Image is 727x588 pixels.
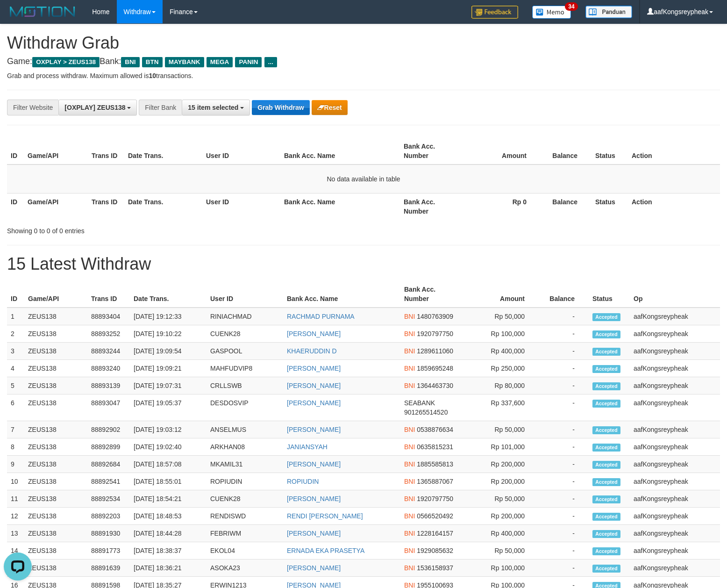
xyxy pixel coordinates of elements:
[630,490,720,508] td: aafKongsreypheak
[4,4,32,32] button: Open LiveChat chat widget
[630,421,720,438] td: aafKongsreypheak
[207,508,283,525] td: RENDISWD
[539,473,589,490] td: -
[630,325,720,343] td: aafKongsreypheak
[130,525,207,542] td: [DATE] 18:44:28
[130,394,207,421] td: [DATE] 19:05:37
[207,343,283,360] td: GASPOOL
[7,325,24,343] td: 2
[207,490,283,508] td: CUENK28
[404,478,415,485] span: BNI
[124,193,202,220] th: Date Trans.
[64,104,125,111] span: [OXPLAY] ZEUS138
[463,456,539,473] td: Rp 200,000
[87,490,130,508] td: 88892534
[463,325,539,343] td: Rp 100,000
[592,426,620,434] span: Accepted
[541,138,592,165] th: Balance
[417,426,453,433] span: Copy 0538876634 to clipboard
[24,394,87,421] td: ZEUS138
[87,343,130,360] td: 88893244
[539,394,589,421] td: -
[630,456,720,473] td: aafKongsreypheak
[630,559,720,577] td: aafKongsreypheak
[539,377,589,394] td: -
[87,281,130,308] th: Trans ID
[24,281,87,308] th: Game/API
[287,547,364,554] a: ERNADA EKA PRASETYA
[592,348,620,356] span: Accepted
[464,138,541,165] th: Amount
[7,343,24,360] td: 3
[32,57,100,67] span: OXPLAY > ZEUS138
[404,409,448,416] span: Copy 901265514520 to clipboard
[7,165,720,194] td: No data available in table
[287,443,328,451] a: JANIANSYAH
[87,473,130,490] td: 88892541
[287,512,363,520] a: RENDI [PERSON_NAME]
[592,330,620,338] span: Accepted
[87,308,130,325] td: 88893404
[463,421,539,438] td: Rp 50,000
[130,508,207,525] td: [DATE] 18:48:53
[7,222,296,236] div: Showing 0 to 0 of 0 entries
[7,100,58,115] div: Filter Website
[630,377,720,394] td: aafKongsreypheak
[463,343,539,360] td: Rp 400,000
[24,325,87,343] td: ZEUS138
[235,57,262,67] span: PANIN
[24,377,87,394] td: ZEUS138
[130,490,207,508] td: [DATE] 18:54:21
[7,456,24,473] td: 9
[24,559,87,577] td: ZEUS138
[287,365,341,372] a: [PERSON_NAME]
[121,57,139,67] span: BNI
[165,57,204,67] span: MAYBANK
[87,559,130,577] td: 88891639
[630,281,720,308] th: Op
[7,360,24,377] td: 4
[24,473,87,490] td: ZEUS138
[630,308,720,325] td: aafKongsreypheak
[539,542,589,559] td: -
[7,394,24,421] td: 6
[252,100,309,115] button: Grab Withdraw
[404,495,415,502] span: BNI
[207,325,283,343] td: CUENK28
[149,72,156,79] strong: 10
[287,313,355,320] a: RACHMAD PURNAMA
[24,456,87,473] td: ZEUS138
[87,377,130,394] td: 88893139
[404,443,415,451] span: BNI
[287,399,341,407] a: [PERSON_NAME]
[417,495,453,502] span: Copy 1920797750 to clipboard
[7,57,720,66] h4: Game: Bank:
[7,5,78,19] img: MOTION_logo.png
[7,473,24,490] td: 10
[630,542,720,559] td: aafKongsreypheak
[7,71,720,80] p: Grab and process withdraw. Maximum allowed is transactions.
[58,100,137,115] button: [OXPLAY] ZEUS138
[7,138,24,165] th: ID
[202,138,280,165] th: User ID
[404,365,415,372] span: BNI
[87,421,130,438] td: 88892902
[589,281,630,308] th: Status
[130,325,207,343] td: [DATE] 19:10:22
[87,325,130,343] td: 88893252
[130,360,207,377] td: [DATE] 19:09:21
[287,564,341,572] a: [PERSON_NAME]
[287,495,341,502] a: [PERSON_NAME]
[283,281,400,308] th: Bank Acc. Name
[417,564,453,572] span: Copy 1536158937 to clipboard
[88,138,124,165] th: Trans ID
[87,394,130,421] td: 88893047
[463,490,539,508] td: Rp 50,000
[87,456,130,473] td: 88892684
[400,138,464,165] th: Bank Acc. Number
[24,525,87,542] td: ZEUS138
[287,426,341,433] a: [PERSON_NAME]
[417,512,453,520] span: Copy 0566520492 to clipboard
[130,308,207,325] td: [DATE] 19:12:33
[130,473,207,490] td: [DATE] 18:55:01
